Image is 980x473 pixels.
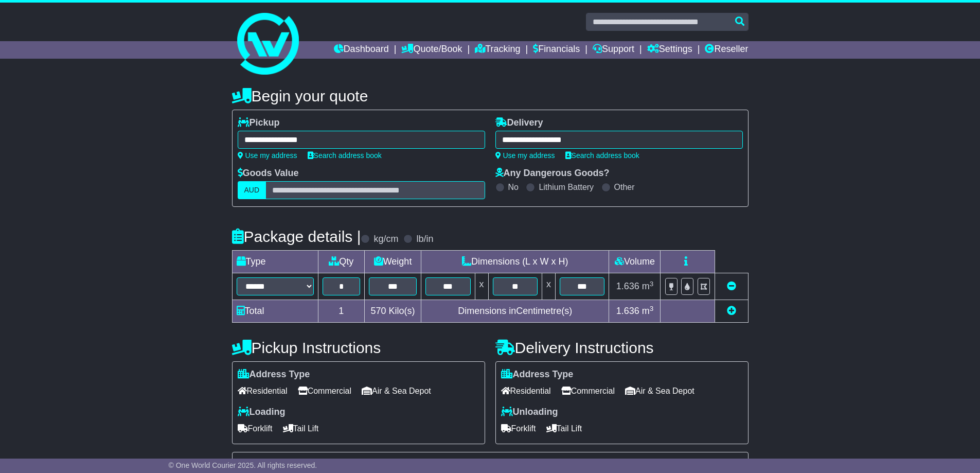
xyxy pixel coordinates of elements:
span: Air & Sea Depot [625,383,694,399]
span: 1.636 [616,306,639,316]
label: Address Type [501,369,574,380]
label: Pickup [238,117,280,129]
label: Delivery [495,117,543,129]
span: 570 [371,306,386,316]
a: Search address book [565,151,639,160]
label: lb/in [416,234,433,245]
td: Qty [318,251,365,273]
span: m [642,306,654,316]
span: Tail Lift [283,421,319,436]
label: Goods Value [238,168,299,179]
label: AUD [238,181,266,199]
a: Quote/Book [401,41,462,59]
sup: 3 [650,280,654,288]
h4: Delivery Instructions [495,339,749,356]
label: Loading [238,407,286,418]
span: © One World Courier 2025. All rights reserved. [169,461,317,469]
a: Financials [533,41,580,59]
label: No [508,182,519,192]
td: 1 [318,300,365,323]
span: Residential [238,383,288,399]
a: Dashboard [334,41,389,59]
h4: Pickup Instructions [232,339,485,356]
label: Lithium Battery [539,182,594,192]
span: 1.636 [616,281,639,291]
td: x [542,273,555,300]
label: kg/cm [373,234,398,245]
h4: Package details | [232,228,361,245]
a: Add new item [727,306,736,316]
td: Kilo(s) [365,300,421,323]
a: Reseller [705,41,748,59]
a: Support [593,41,634,59]
td: Type [232,251,318,273]
a: Use my address [238,151,297,160]
span: Commercial [298,383,351,399]
a: Use my address [495,151,555,160]
td: Weight [365,251,421,273]
span: Forklift [238,421,273,436]
label: Other [614,182,635,192]
td: Dimensions (L x W x H) [421,251,609,273]
span: Tail Lift [546,421,582,436]
a: Settings [647,41,692,59]
a: Tracking [475,41,520,59]
label: Any Dangerous Goods? [495,168,610,179]
td: Volume [609,251,661,273]
label: Unloading [501,407,558,418]
h4: Begin your quote [232,87,749,104]
span: Air & Sea Depot [362,383,431,399]
span: Forklift [501,421,536,436]
span: Commercial [561,383,615,399]
td: Total [232,300,318,323]
a: Remove this item [727,281,736,291]
sup: 3 [650,305,654,312]
span: m [642,281,654,291]
span: Residential [501,383,551,399]
label: Address Type [238,369,310,380]
td: Dimensions in Centimetre(s) [421,300,609,323]
a: Search address book [308,151,382,160]
td: x [475,273,488,300]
